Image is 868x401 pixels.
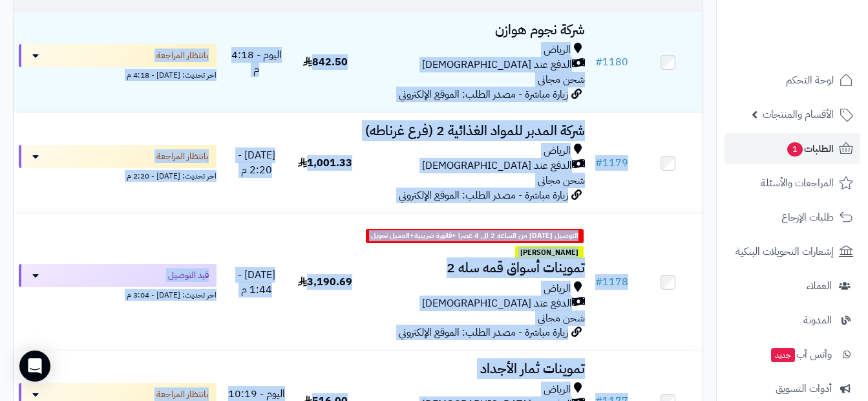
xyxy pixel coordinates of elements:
[515,246,584,260] span: [PERSON_NAME]
[761,174,834,192] span: المراجعات والأسئلة
[538,72,585,87] span: شحن مجاني
[19,168,217,182] div: اخر تحديث: [DATE] - 2:20 م
[771,348,795,362] span: جديد
[595,54,628,70] a: #1180
[422,58,572,72] span: الدفع عند [DEMOGRAPHIC_DATA]
[807,277,832,295] span: العملاء
[595,155,628,171] a: #1179
[538,173,585,188] span: شحن مجاني
[399,188,568,203] span: زيارة مباشرة - مصدر الطلب: الموقع الإلكتروني
[303,54,348,70] span: 842.50
[365,124,585,138] h3: شركة المدبر للمواد الغذائية 2 (فرع غرناطه)
[298,155,352,171] span: 1,001.33
[544,43,571,58] span: الرياض
[538,310,585,326] span: شحن مجاني
[725,65,860,96] a: لوحة التحكم
[544,281,571,296] span: الرياض
[298,274,352,290] span: 3,190.69
[544,144,571,158] span: الرياض
[736,243,834,261] span: إشعارات التحويلات البنكية
[725,339,860,370] a: وآتس آبجديد
[399,87,568,102] span: زيارة مباشرة - مصدر الطلب: الموقع الإلكتروني
[19,287,217,301] div: اخر تحديث: [DATE] - 3:04 م
[725,305,860,336] a: المدونة
[786,140,834,158] span: الطلبات
[803,311,832,329] span: المدونة
[365,362,585,376] h3: تموينات ثمار الأجداد
[156,49,209,62] span: بانتظار المراجعة
[544,382,571,397] span: الرياض
[238,147,275,178] span: [DATE] - 2:20 م
[19,67,217,81] div: اخر تحديث: [DATE] - 4:18 م
[366,229,584,243] span: التوصيل [DATE] من الساعه 2 الى 4 عصرا +فاتورة ضريبية+العميل تحويل
[786,71,834,89] span: لوحة التحكم
[787,142,803,157] span: 1
[365,23,585,38] h3: شركة نجوم هوازن
[595,54,602,70] span: #
[725,236,860,267] a: إشعارات التحويلات البنكية
[422,158,572,173] span: الدفع عند [DEMOGRAPHIC_DATA]
[781,208,834,226] span: طلبات الإرجاع
[725,133,860,164] a: الطلبات1
[19,351,50,382] div: Open Intercom Messenger
[422,296,572,311] span: الدفع عند [DEMOGRAPHIC_DATA]
[595,274,628,290] a: #1178
[725,168,860,199] a: المراجعات والأسئلة
[763,105,834,124] span: الأقسام والمنتجات
[156,150,209,163] span: بانتظار المراجعة
[595,274,602,290] span: #
[231,47,282,78] span: اليوم - 4:18 م
[725,270,860,301] a: العملاء
[238,267,275,298] span: [DATE] - 1:44 م
[156,388,209,401] span: بانتظار المراجعة
[168,269,209,282] span: قيد التوصيل
[399,325,568,340] span: زيارة مباشرة - مصدر الطلب: الموقع الإلكتروني
[365,261,585,276] h3: تموينات أسواق قمه سله 2
[776,380,832,398] span: أدوات التسويق
[770,345,832,363] span: وآتس آب
[780,36,856,63] img: logo-2.png
[595,155,602,171] span: #
[725,202,860,233] a: طلبات الإرجاع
